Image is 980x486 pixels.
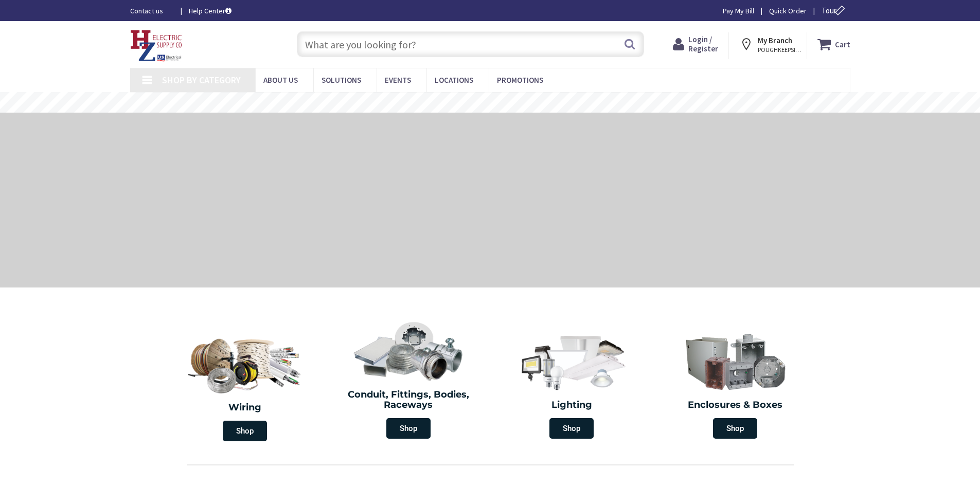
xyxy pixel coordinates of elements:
h2: Lighting [498,400,646,410]
a: Help Center [189,6,231,16]
span: POUGHKEEPSIE, [GEOGRAPHIC_DATA] [758,46,801,54]
span: Shop [386,418,431,439]
span: Events [385,75,411,85]
span: Shop [713,418,757,439]
strong: My Branch [758,35,792,45]
h2: Wiring [169,403,322,413]
span: Shop By Category [162,74,241,86]
strong: Cart [835,35,850,53]
h2: Enclosures & Boxes [661,400,809,410]
span: Locations [435,75,473,85]
a: Lighting Shop [493,326,651,444]
a: Conduit, Fittings, Bodies, Raceways Shop [329,316,488,444]
div: My Branch POUGHKEEPSIE, [GEOGRAPHIC_DATA] [739,35,797,53]
a: Wiring Shop [164,326,327,446]
a: Quick Order [769,6,807,16]
span: Tour [822,6,848,15]
a: Enclosures & Boxes Shop [656,326,814,444]
img: HZ Electric Supply [130,30,183,62]
span: Login / Register [688,34,718,53]
a: Contact us [130,6,172,16]
a: Pay My Bill [723,6,754,16]
span: Shop [549,418,594,439]
input: What are you looking for? [297,31,644,57]
span: Shop [223,421,267,441]
span: Solutions [322,75,361,85]
a: Login / Register [673,35,718,53]
h2: Conduit, Fittings, Bodies, Raceways [334,390,483,410]
span: Promotions [497,75,543,85]
a: Cart [817,35,850,53]
span: About Us [263,75,298,85]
